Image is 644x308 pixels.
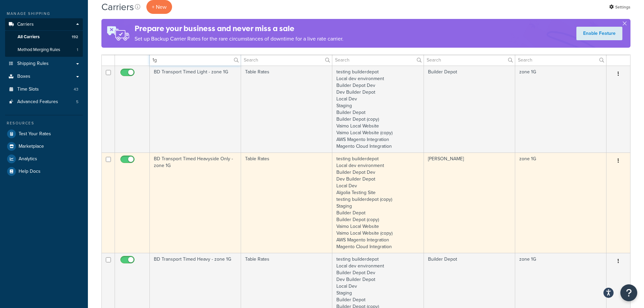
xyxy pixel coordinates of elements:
[5,18,83,31] a: Carriers
[18,34,40,40] span: All Carriers
[19,131,51,137] span: Test Your Rates
[5,96,83,108] a: Advanced Features 5
[135,23,343,34] h4: Prepare your business and never miss a sale
[101,0,134,14] h1: Carriers
[515,54,606,66] input: Search
[241,66,332,152] td: Table Rates
[17,99,58,105] span: Advanced Features
[5,128,83,140] a: Test Your Rates
[5,70,83,83] a: Boxes
[17,74,30,79] span: Boxes
[332,152,424,253] td: testing builderdepot Local dev environment Builder Depot Dev Dev Builder Depot Local Dev Algolia ...
[5,11,83,17] div: Manage Shipping
[5,140,83,152] a: Marketplace
[5,83,83,96] a: Time Slots 43
[5,153,83,165] a: Analytics
[5,57,83,70] a: Shipping Rules
[620,284,637,301] button: Open Resource Center
[424,54,515,66] input: Search
[150,152,241,253] td: BD Transport Timed Heavyside Only - zone 1G
[77,47,78,53] span: 1
[5,44,83,56] li: Method Merging Rules
[424,66,515,152] td: Builder Depot
[5,165,83,177] a: Help Docs
[5,44,83,56] a: Method Merging Rules 1
[135,34,343,44] p: Set up Backup Carrier Rates for the rare circumstances of downtime for a live rate carrier.
[576,27,622,40] a: Enable Feature
[5,96,83,108] li: Advanced Features
[241,54,332,66] input: Search
[101,19,135,48] img: ad-rules-rateshop-fe6ec290ccb7230408bd80ed9643f0289d75e0ffd9eb532fc0e269fcd187b520.png
[17,61,49,67] span: Shipping Rules
[332,66,424,152] td: testing builderdepot Local dev environment Builder Depot Dev Dev Builder Depot Local Dev Staging ...
[17,87,39,92] span: Time Slots
[5,31,83,43] li: All Carriers
[19,169,41,174] span: Help Docs
[5,18,83,57] li: Carriers
[609,2,630,12] a: Settings
[18,47,60,53] span: Method Merging Rules
[19,156,37,162] span: Analytics
[76,99,78,105] span: 5
[5,83,83,96] li: Time Slots
[150,66,241,152] td: BD Transport Timed Light - zone 1G
[5,31,83,43] a: All Carriers 192
[424,152,515,253] td: [PERSON_NAME]
[17,22,34,27] span: Carriers
[515,66,606,152] td: zone 1G
[515,152,606,253] td: zone 1G
[74,87,78,92] span: 43
[241,152,332,253] td: Table Rates
[19,144,44,149] span: Marketplace
[72,34,78,40] span: 192
[5,120,83,126] div: Resources
[332,54,423,66] input: Search
[150,54,241,66] input: Search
